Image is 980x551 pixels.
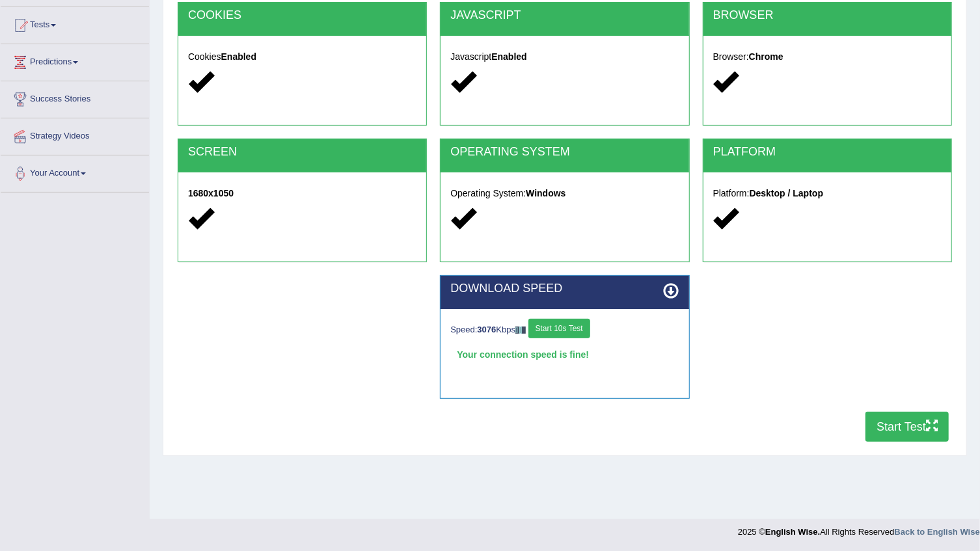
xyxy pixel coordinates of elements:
h2: COOKIES [188,9,416,22]
button: Start 10s Test [528,319,590,338]
h2: BROWSER [713,9,942,22]
a: Tests [1,7,149,40]
h5: Platform: [713,189,942,198]
h5: Javascript [450,52,679,62]
div: 2025 © All Rights Reserved [738,519,980,538]
div: Speed: Kbps [450,319,679,342]
h2: PLATFORM [713,146,942,159]
strong: English Wise. [765,527,820,537]
strong: Enabled [491,51,526,62]
a: Success Stories [1,81,149,114]
img: ajax-loader-fb-connection.gif [515,327,526,334]
h5: Operating System: [450,189,679,198]
h2: JAVASCRIPT [450,9,679,22]
a: Back to English Wise [895,527,980,537]
strong: Enabled [221,51,256,62]
button: Start Test [865,412,949,442]
strong: Desktop / Laptop [750,188,824,198]
a: Your Account [1,155,149,188]
h2: SCREEN [188,146,416,159]
strong: Chrome [749,51,783,62]
strong: Windows [526,188,565,198]
div: Your connection speed is fine! [450,345,679,364]
a: Predictions [1,44,149,77]
h2: OPERATING SYSTEM [450,146,679,159]
strong: 1680x1050 [188,188,234,198]
h5: Browser: [713,52,942,62]
a: Strategy Videos [1,118,149,151]
strong: 3076 [478,325,497,334]
h5: Cookies [188,52,416,62]
h2: DOWNLOAD SPEED [450,282,679,295]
